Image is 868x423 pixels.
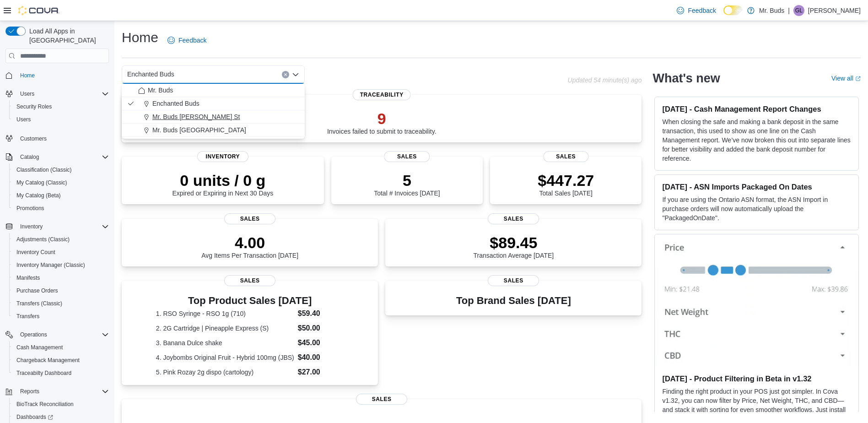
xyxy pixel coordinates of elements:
[16,192,61,199] span: My Catalog (Beta)
[13,203,109,214] span: Promotions
[9,246,113,259] button: Inventory Count
[122,84,305,97] button: Mr. Buds
[16,221,46,232] button: Inventory
[13,298,66,309] a: Transfers (Classic)
[16,236,70,243] span: Adjustments (Classic)
[122,84,305,137] div: Choose from the following options
[156,324,294,333] dt: 2. 2G Cartridge | Pineapple Express (S)
[13,399,109,410] span: BioTrack Reconciliation
[164,31,210,49] a: Feedback
[16,166,72,174] span: Classification (Classic)
[16,132,109,144] span: Customers
[201,233,298,252] p: 4.00
[9,163,113,176] button: Classification (Classic)
[688,6,716,15] span: Feedback
[13,203,48,214] a: Promotions
[723,5,743,15] input: Dark Mode
[16,221,109,232] span: Inventory
[16,261,85,269] span: Inventory Manager (Classic)
[13,272,43,283] a: Manifests
[156,338,294,347] dt: 3. Banana Dulce shake
[9,398,113,411] button: BioTrack Reconciliation
[16,300,62,307] span: Transfers (Classic)
[2,131,113,145] button: Customers
[122,110,305,124] button: Mr. Buds [PERSON_NAME] St
[2,87,113,100] button: Users
[122,28,158,47] h1: Home
[156,309,294,318] dt: 1. RSO Syringe - RSO 1g (710)
[16,205,44,212] span: Promotions
[152,125,246,135] span: Mr. Buds [GEOGRAPHIC_DATA]
[662,182,851,191] h3: [DATE] - ASN Imports Packaged On Dates
[13,114,34,125] a: Users
[673,1,719,20] a: Feedback
[20,388,39,395] span: Reports
[13,399,77,410] a: BioTrack Reconciliation
[9,341,113,354] button: Cash Management
[855,76,861,81] svg: External link
[152,112,240,121] span: Mr. Buds [PERSON_NAME] St
[20,153,39,161] span: Catalog
[122,97,305,110] button: Enchanted Buds
[9,271,113,284] button: Manifests
[298,352,344,363] dd: $40.00
[16,287,58,294] span: Purchase Orders
[201,233,298,259] div: Avg Items Per Transaction [DATE]
[16,413,53,421] span: Dashboards
[13,101,55,112] a: Security Roles
[327,109,437,128] p: 9
[353,89,411,100] span: Traceability
[16,249,55,256] span: Inventory Count
[9,310,113,323] button: Transfers
[9,202,113,215] button: Promotions
[298,308,344,319] dd: $59.40
[13,247,109,258] span: Inventory Count
[808,5,861,16] p: [PERSON_NAME]
[13,260,89,271] a: Inventory Manager (Classic)
[16,133,50,144] a: Customers
[13,412,109,423] span: Dashboards
[292,71,299,78] button: Close list of options
[16,329,51,340] button: Operations
[13,298,109,309] span: Transfers (Classic)
[152,99,199,108] span: Enchanted Buds
[16,103,52,110] span: Security Roles
[13,177,109,188] span: My Catalog (Classic)
[327,109,437,135] div: Invoices failed to submit to traceability.
[788,5,790,16] p: |
[16,344,63,351] span: Cash Management
[156,353,294,362] dt: 4. Joybombs Original Fruit - Hybrid 100mg (JBS)
[16,386,43,397] button: Reports
[2,328,113,341] button: Operations
[16,70,109,81] span: Home
[13,355,83,366] a: Chargeback Management
[16,274,40,282] span: Manifests
[13,412,57,423] a: Dashboards
[9,113,113,126] button: Users
[16,401,74,408] span: BioTrack Reconciliation
[16,179,67,186] span: My Catalog (Classic)
[384,151,430,162] span: Sales
[568,76,642,84] p: Updated 54 minute(s) ago
[13,272,109,283] span: Manifests
[13,260,109,271] span: Inventory Manager (Classic)
[474,233,554,259] div: Transaction Average [DATE]
[20,135,47,142] span: Customers
[13,101,109,112] span: Security Roles
[172,171,273,197] div: Expired or Expiring in Next 30 Days
[282,71,289,78] button: Clear input
[488,275,539,286] span: Sales
[652,71,720,86] h2: What's new
[16,386,109,397] span: Reports
[662,104,851,114] h3: [DATE] - Cash Management Report Changes
[831,75,861,82] a: View allExternal link
[13,285,62,296] a: Purchase Orders
[197,151,248,162] span: Inventory
[356,394,407,405] span: Sales
[13,234,73,245] a: Adjustments (Classic)
[18,6,59,15] img: Cova
[488,213,539,224] span: Sales
[2,151,113,163] button: Catalog
[538,171,594,197] div: Total Sales [DATE]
